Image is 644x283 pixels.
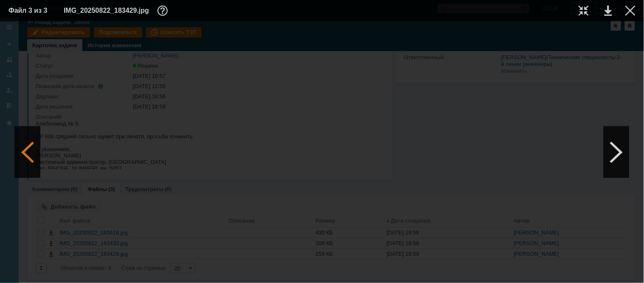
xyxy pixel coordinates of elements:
[8,7,51,14] div: Файл 3 из 3
[579,6,589,16] div: Уменьшить масштаб
[604,127,629,178] div: Следующий файл
[157,6,170,16] div: Дополнительная информация о файле (F11)
[625,6,636,16] div: Закрыть окно (Esc)
[605,6,612,16] div: Скачать файл
[15,127,40,178] div: Предыдущий файл
[64,6,170,16] div: IMG_20250822_183429.jpg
